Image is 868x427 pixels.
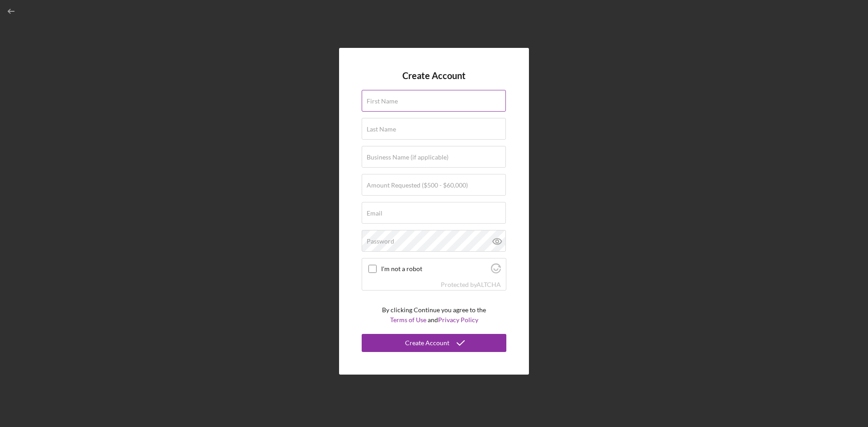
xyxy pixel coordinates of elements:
[390,316,426,324] a: Terms of Use
[367,154,448,161] label: Business Name (if applicable)
[491,267,501,275] a: Visit Altcha.org
[362,334,506,352] button: Create Account
[405,334,449,352] div: Create Account
[441,281,501,288] div: Protected by
[382,305,486,325] p: By clicking Continue you agree to the and
[476,281,501,288] a: Visit Altcha.org
[381,265,488,272] label: I'm not a robot
[402,70,466,81] h4: Create Account
[367,182,468,189] label: Amount Requested ($500 - $60,000)
[367,238,394,245] label: Password
[438,316,478,324] a: Privacy Policy
[367,98,398,105] label: First Name
[367,126,396,133] label: Last Name
[367,210,382,217] label: Email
